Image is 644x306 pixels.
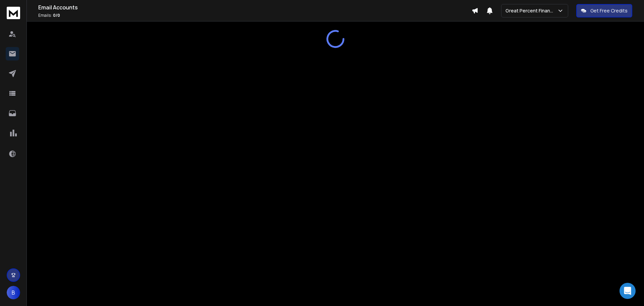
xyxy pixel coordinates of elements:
h1: Email Accounts [38,3,472,11]
p: Emails : [38,13,472,18]
img: logo [7,7,20,19]
button: Get Free Credits [576,4,632,17]
span: 0 / 0 [53,12,60,18]
p: Great Percent Finance [505,7,557,14]
button: B [7,286,20,299]
div: Open Intercom Messenger [620,283,636,299]
p: Get Free Credits [590,7,628,14]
